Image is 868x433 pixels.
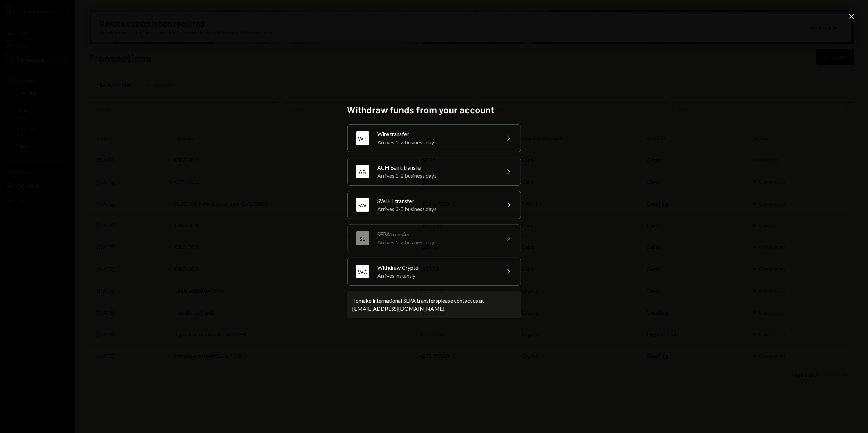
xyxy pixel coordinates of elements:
[378,272,496,280] div: Arrives instantly
[378,197,496,205] div: SWIFT transfer
[347,103,521,116] h2: Withdraw funds from your account
[378,130,496,138] div: Wire transfer
[347,258,521,286] button: WCWithdraw CryptoArrives instantly
[347,191,521,219] button: SWSWIFT transferArrives 3-5 business days
[378,172,496,180] div: Arrives 1-2 business days
[347,124,521,152] button: WTWire transferArrives 1-2 business days
[378,230,496,238] div: SEPA transfer
[378,205,496,213] div: Arrives 3-5 business days
[347,224,521,252] button: SESEPA transferArrives 1-2 business days
[353,305,445,312] a: [EMAIL_ADDRESS][DOMAIN_NAME]
[353,296,516,313] div: To make international SEPA transfers please contact us at .
[378,138,496,146] div: Arrives 1-2 business days
[378,238,496,246] div: Arrives 1-2 business days
[356,198,369,212] div: SW
[347,158,521,186] button: ABACH Bank transferArrives 1-2 business days
[378,163,496,172] div: ACH Bank transfer
[356,231,369,245] div: SE
[356,265,369,278] div: WC
[378,263,496,272] div: Withdraw Crypto
[356,131,369,145] div: WT
[356,165,369,178] div: AB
